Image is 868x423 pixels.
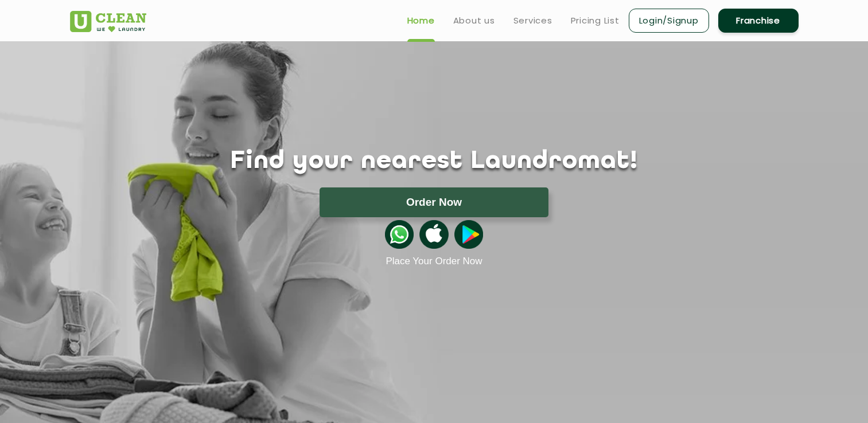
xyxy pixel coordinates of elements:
button: Order Now [320,187,548,217]
img: playstoreicon.png [454,220,483,249]
a: Services [513,14,552,28]
a: Franchise [718,9,799,33]
a: Pricing List [571,14,620,28]
a: Login/Signup [629,9,709,33]
img: apple-icon.png [419,220,448,249]
a: Place Your Order Now [386,256,482,267]
a: About us [453,14,495,28]
h1: Find your nearest Laundromat! [61,147,807,176]
a: Home [407,14,435,28]
img: UClean Laundry and Dry Cleaning [70,11,146,32]
img: whatsappicon.png [385,220,414,249]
